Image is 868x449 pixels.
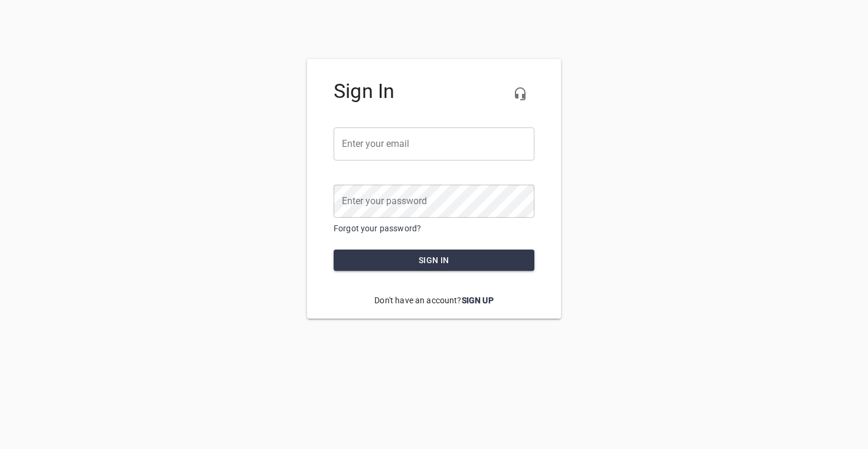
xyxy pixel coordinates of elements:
[462,296,494,305] a: Sign Up
[334,80,534,103] h4: Sign In
[334,250,534,271] button: Sign in
[334,286,534,316] p: Don't have an account?
[343,253,525,268] span: Sign in
[334,224,421,233] a: Forgot your password?
[506,80,534,108] button: Live Chat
